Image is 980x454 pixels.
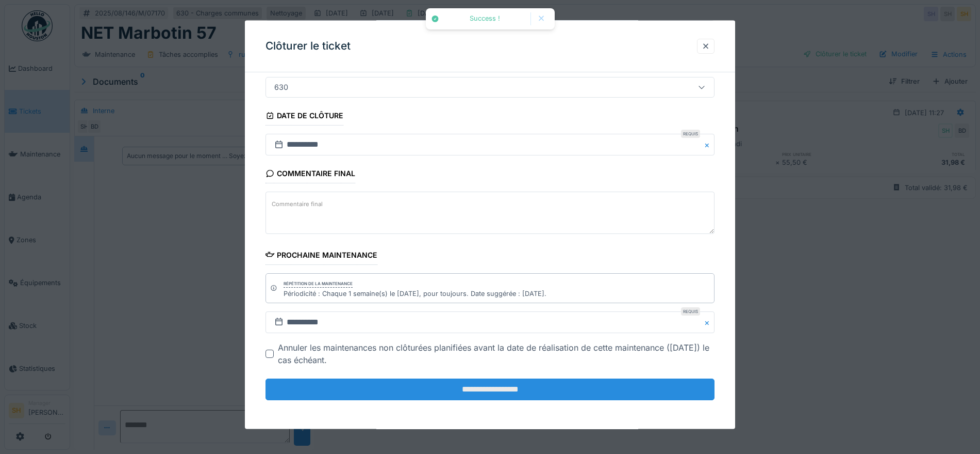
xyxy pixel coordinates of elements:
button: Close [703,311,715,333]
div: Requis [681,307,700,316]
div: Périodicité : Chaque 1 semaine(s) le [DATE], pour toujours. Date suggérée : [DATE]. [284,288,546,298]
button: Close [703,134,715,155]
div: Annuler les maintenances non clôturées planifiées avant la date de réalisation de cette maintenan... [278,341,715,366]
h3: Clôturer le ticket [265,40,351,53]
div: Date de clôture [265,108,343,126]
label: Commentaire final [270,197,325,210]
div: 630 [270,82,292,93]
div: Requis [681,130,700,138]
div: Success ! [444,14,525,23]
div: Commentaire final [265,166,355,183]
div: Prochaine maintenance [265,247,377,264]
div: Répétition de la maintenance [284,280,353,287]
